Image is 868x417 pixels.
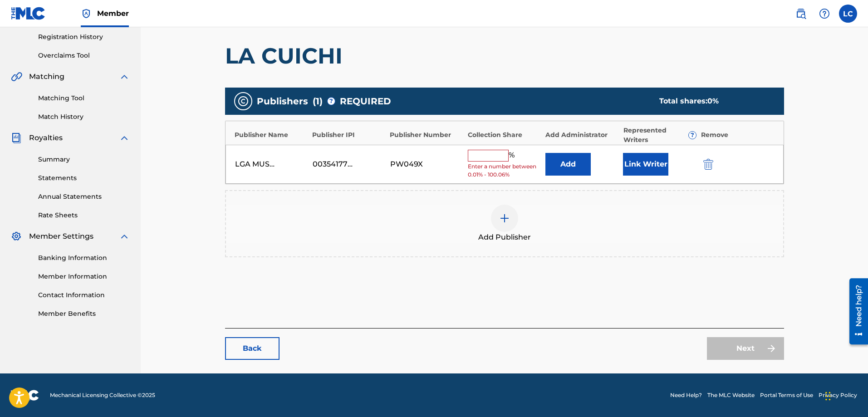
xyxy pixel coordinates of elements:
[38,155,130,164] a: Summary
[545,153,591,176] button: Add
[313,94,323,108] span: ( 1 )
[38,309,130,319] a: Member Benefits
[29,132,63,143] span: Royalties
[38,290,130,300] a: Contact Information
[38,192,130,201] a: Annual Statements
[11,7,46,20] img: MLC Logo
[670,391,702,399] a: Need Help?
[689,132,696,139] span: ?
[38,272,130,281] a: Member Information
[235,130,308,140] div: Publisher Name
[225,42,784,69] h1: LA CUICHI
[815,5,834,23] div: Help
[29,231,93,242] span: Member Settings
[468,162,541,179] span: Enter a number between 0.01% - 100.06%
[119,132,130,143] img: expand
[823,373,868,417] iframe: Chat Widget
[312,130,385,140] div: Publisher IPI
[701,130,774,140] div: Remove
[38,173,130,183] a: Statements
[623,153,668,176] button: Link Writer
[792,5,810,23] a: Public Search
[545,130,618,140] div: Add Administrator
[340,94,391,108] span: REQUIRED
[509,150,517,162] span: %
[703,159,713,170] img: 12a2ab48e56ec057fbd8.svg
[819,8,830,19] img: help
[38,51,130,60] a: Overclaims Tool
[38,32,130,42] a: Registration History
[468,130,541,140] div: Collection Share
[390,130,463,140] div: Publisher Number
[499,213,510,224] img: add
[11,231,22,242] img: Member Settings
[825,383,831,410] div: Drag
[238,96,249,107] img: publishers
[839,5,857,23] div: User Menu
[38,93,130,103] a: Matching Tool
[38,211,130,220] a: Rate Sheets
[119,71,130,82] img: expand
[11,132,22,143] img: Royalties
[659,96,765,107] div: Total shares:
[760,391,813,399] a: Portal Terms of Use
[478,232,531,243] span: Add Publisher
[707,391,755,399] a: The MLC Website
[38,112,130,122] a: Match History
[81,8,92,19] img: Top Rightsholder
[97,8,129,19] span: Member
[819,391,857,399] a: Privacy Policy
[119,231,130,242] img: expand
[623,126,696,145] div: Represented Writers
[11,390,39,401] img: logo
[795,8,806,19] img: search
[843,275,868,348] iframe: Resource Center
[38,253,130,263] a: Banking Information
[707,97,719,105] span: 0 %
[225,337,280,360] a: Back
[29,71,64,82] span: Matching
[11,71,22,82] img: Matching
[257,94,308,108] span: Publishers
[50,391,155,399] span: Mechanical Licensing Collective © 2025
[328,98,335,105] span: ?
